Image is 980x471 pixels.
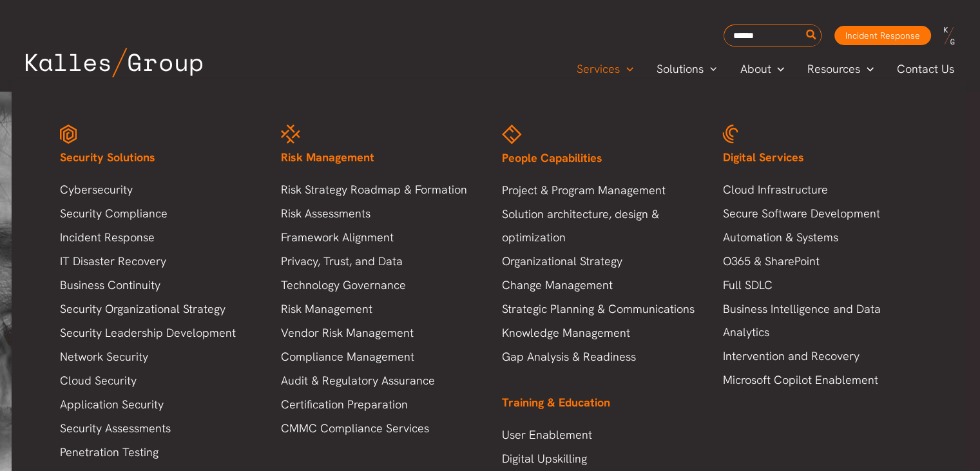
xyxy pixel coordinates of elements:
span: Solutions [657,59,704,79]
a: Privacy, Trust, and Data [281,250,476,273]
a: Incident Response [834,26,931,45]
span: Resources [807,59,860,79]
a: Business Intelligence and Data Analytics [722,297,918,344]
span: Menu Toggle [620,59,633,79]
a: IT Disaster Recovery [60,250,255,273]
a: Compliance Management [281,345,476,368]
span: Menu Toggle [704,59,717,79]
a: Cybersecurity [60,178,255,201]
span: Contact Us [897,59,954,79]
span: People Capabilities [502,150,602,165]
a: Organizational Strategy [502,250,697,273]
a: Microsoft Copilot Enablement [722,368,918,392]
a: CMMC Compliance Services [281,417,476,440]
nav: Menu [281,178,476,440]
a: SolutionsMenu Toggle [645,59,729,79]
a: Incident Response [60,226,255,249]
a: O365 & SharePoint [722,250,918,273]
nav: Primary Site Navigation [565,58,967,79]
button: Search [803,25,820,46]
a: Change Management [502,274,697,297]
a: Security Compliance [60,202,255,225]
a: Security Organizational Strategy [60,297,255,321]
a: Intervention and Recovery [722,345,918,368]
a: Vendor Risk Management [281,321,476,345]
a: Cloud Infrastructure [722,178,918,201]
a: Cloud Security [60,369,255,392]
a: Gap Analysis & Readiness [502,345,697,368]
a: Security Assessments [60,417,255,440]
a: Secure Software Development [722,202,918,225]
a: Risk Strategy Roadmap & Formation [281,178,476,201]
a: Audit & Regulatory Assurance [281,369,476,392]
a: Business Continuity [60,274,255,297]
a: Contact Us [885,59,967,79]
span: Menu Toggle [860,59,874,79]
a: ResourcesMenu Toggle [796,59,885,79]
nav: Menu [502,179,697,368]
a: Full SDLC [722,274,918,297]
a: Framework Alignment [281,226,476,249]
span: Digital Services [722,150,803,165]
span: Training & Education [502,395,610,410]
a: Risk Assessments [281,202,476,225]
span: Services [577,59,620,79]
a: Technology Governance [281,274,476,297]
a: User Enablement [502,423,697,446]
a: Application Security [60,393,255,416]
a: AboutMenu Toggle [728,59,796,79]
a: Solution architecture, design & optimization [502,203,697,249]
img: Kalles Group [26,48,202,77]
span: Menu Toggle [771,59,784,79]
a: Knowledge Management [502,321,697,345]
a: Network Security [60,345,255,368]
span: About [740,59,771,79]
a: Security Leadership Development [60,321,255,345]
nav: Menu [722,178,918,392]
a: Risk Management [281,297,476,321]
a: Automation & Systems [722,226,918,249]
a: Project & Program Management [502,179,697,202]
span: Security Solutions [60,150,155,165]
a: Certification Preparation [281,393,476,416]
a: Penetration Testing [60,441,255,464]
a: ServicesMenu Toggle [565,59,645,79]
a: Strategic Planning & Communications [502,297,697,321]
a: Digital Upskilling [502,447,697,470]
span: Risk Management [281,150,374,165]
